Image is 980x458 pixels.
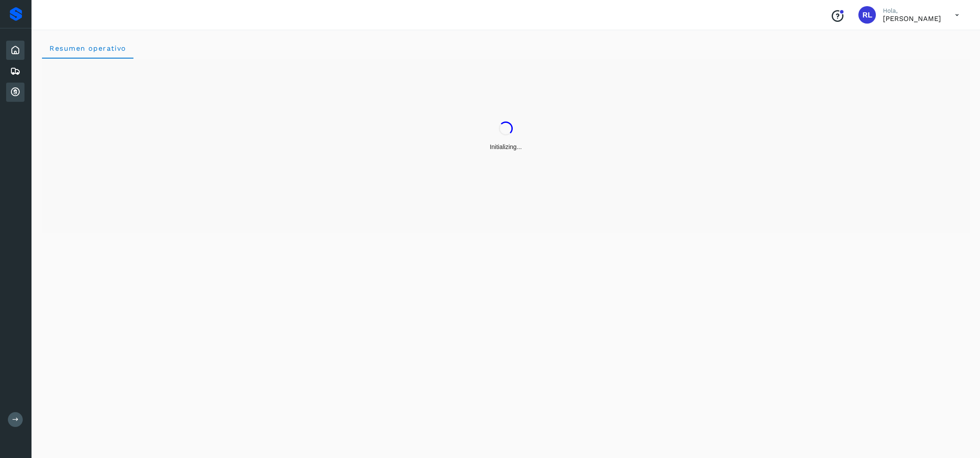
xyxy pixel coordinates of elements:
div: Inicio [6,41,24,60]
span: Resumen operativo [49,44,126,52]
div: Embarques [6,62,24,81]
div: Cuentas por cobrar [6,83,24,102]
p: Rafael Lopez Arceo [883,14,941,23]
p: Hola, [883,7,941,14]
